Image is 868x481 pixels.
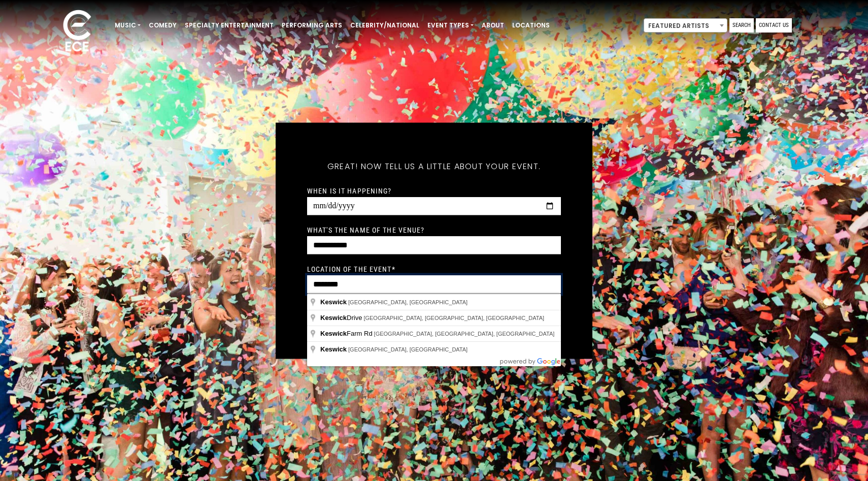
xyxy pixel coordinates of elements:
[729,18,754,33] a: Search
[181,17,278,34] a: Specialty Entertainment
[111,17,145,34] a: Music
[52,7,103,56] img: ece_new_logo_whitev2-1.png
[320,298,347,306] span: Keswick
[307,264,395,273] label: Location of the event
[278,17,346,34] a: Performing Arts
[348,299,468,305] span: [GEOGRAPHIC_DATA], [GEOGRAPHIC_DATA]
[348,346,468,352] span: [GEOGRAPHIC_DATA], [GEOGRAPHIC_DATA]
[320,314,347,322] span: Keswick
[346,17,423,34] a: Celebrity/National
[644,19,727,33] span: Featured Artists
[320,330,347,337] span: Keswick
[307,148,561,184] h5: Great! Now tell us a little about your event.
[423,17,478,34] a: Event Types
[644,18,727,33] span: Featured Artists
[374,331,555,337] span: [GEOGRAPHIC_DATA], [GEOGRAPHIC_DATA], [GEOGRAPHIC_DATA]
[508,17,554,34] a: Locations
[145,17,181,34] a: Comedy
[307,225,424,234] label: What's the name of the venue?
[478,17,508,34] a: About
[320,314,363,322] span: Drive
[363,315,544,321] span: [GEOGRAPHIC_DATA], [GEOGRAPHIC_DATA], [GEOGRAPHIC_DATA]
[320,345,347,353] span: Keswick
[756,18,792,33] a: Contact Us
[320,330,374,337] span: Farm Rd
[307,186,392,195] label: When is it happening?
